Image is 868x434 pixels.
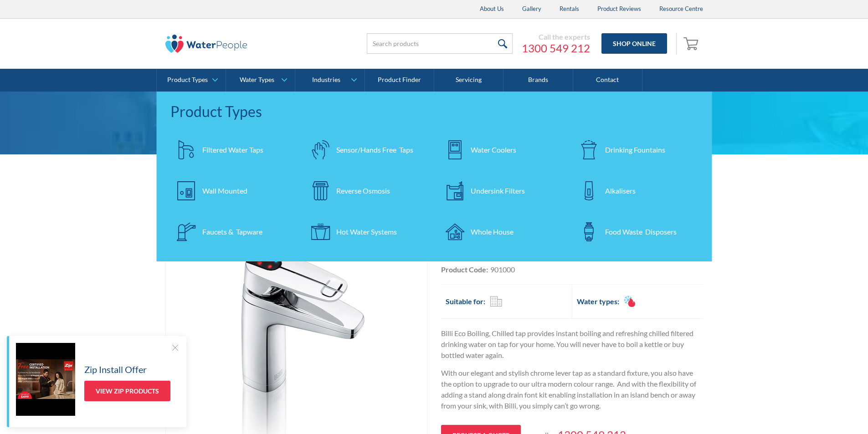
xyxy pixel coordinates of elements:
[167,76,208,84] div: Product Types
[295,69,364,92] a: Industries
[681,33,703,55] a: Open empty cart
[365,69,434,92] a: Product Finder
[157,69,226,92] a: Product Types
[439,216,564,248] a: Whole House
[439,175,564,207] a: Undersink Filters
[522,41,590,55] a: 1300 549 212
[304,175,430,207] a: Reverse Osmosis
[573,69,642,92] a: Contact
[573,134,699,166] a: Drinking Fountains
[522,32,590,41] div: Call the experts
[605,185,636,196] div: Alkalisers
[202,226,262,237] div: Faucets & Tapware
[446,296,485,307] h2: Suitable for:
[336,185,390,196] div: Reverse Osmosis
[170,216,296,248] a: Faucets & Tapware
[441,368,703,411] p: With our elegant and stylish chrome lever tap as a standard fixture, you also have the option to ...
[471,144,516,155] div: Water Coolers
[577,296,619,307] h2: Water types:
[84,363,147,376] h5: Zip Install Offer
[441,265,488,274] strong: Product Code:
[605,144,665,155] div: Drinking Fountains
[84,381,170,401] a: View Zip Products
[434,69,503,92] a: Servicing
[202,144,263,155] div: Filtered Water Taps
[336,144,413,155] div: Sensor/Hands Free Taps
[471,185,525,196] div: Undersink Filters
[202,185,247,196] div: Wall Mounted
[240,76,274,84] div: Water Types
[336,226,397,237] div: Hot Water Systems
[312,76,340,84] div: Industries
[601,33,667,54] a: Shop Online
[503,69,573,92] a: Brands
[713,291,868,400] iframe: podium webchat widget prompt
[367,33,513,54] input: Search products
[157,92,712,261] nav: Product Types
[170,134,296,166] a: Filtered Water Taps
[439,134,564,166] a: Water Coolers
[16,343,75,416] img: Zip Install Offer
[304,134,430,166] a: Sensor/Hands Free Taps
[605,226,677,237] div: Food Waste Disposers
[683,36,701,51] img: shopping cart
[441,328,703,361] p: Billi Eco Boiling, Chilled tap provides instant boiling and refreshing chilled filtered drinking ...
[471,226,514,237] div: Whole House
[490,264,515,275] div: 901000
[304,216,430,248] a: Hot Water Systems
[226,69,295,92] a: Water Types
[777,388,868,434] iframe: podium webchat widget bubble
[170,175,296,207] a: Wall Mounted
[165,35,247,53] img: The Water People
[170,101,699,123] div: Product Types
[573,216,699,248] a: Food Waste Disposers
[573,175,699,207] a: Alkalisers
